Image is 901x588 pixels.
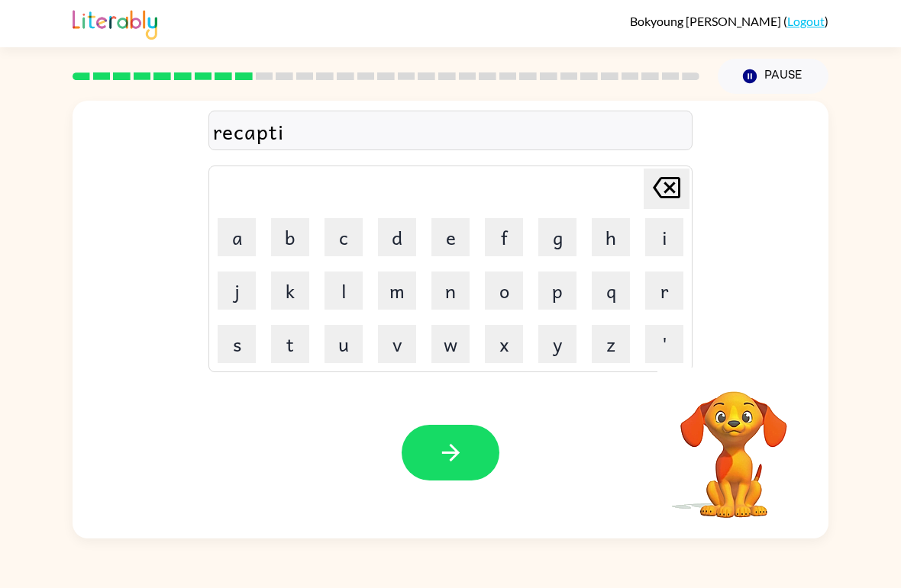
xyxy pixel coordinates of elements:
button: s [218,325,256,363]
span: Bokyoung [PERSON_NAME] [630,14,783,28]
button: f [485,218,523,256]
button: d [378,218,416,256]
button: q [592,272,630,310]
button: j [218,272,256,310]
button: i [645,218,683,256]
button: x [485,325,523,363]
button: a [218,218,256,256]
button: z [592,325,630,363]
div: recapti [213,115,688,147]
button: g [538,218,576,256]
video: Your browser must support playing .mp4 files to use Literably. Please try using another browser. [657,368,810,520]
button: v [378,325,416,363]
button: t [271,325,309,363]
button: k [271,272,309,310]
button: c [325,218,363,256]
button: e [431,218,470,256]
button: Pause [718,59,828,94]
button: o [485,272,523,310]
button: u [325,325,363,363]
div: ( ) [630,14,828,28]
img: Literably [73,6,157,40]
button: h [592,218,630,256]
button: n [431,272,470,310]
button: m [378,272,416,310]
button: b [271,218,309,256]
button: w [431,325,470,363]
button: y [538,325,576,363]
a: Logout [787,14,825,28]
button: ' [645,325,683,363]
button: p [538,272,576,310]
button: l [325,272,363,310]
button: r [645,272,683,310]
